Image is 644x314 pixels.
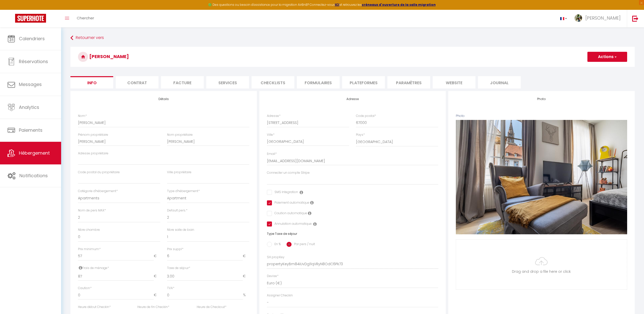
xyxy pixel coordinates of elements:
[356,114,376,118] label: Code postal
[206,76,249,88] li: Services
[19,58,48,65] span: Réservations
[79,266,82,270] i: Frais de ménage
[78,132,108,137] label: Prénom propriétaire
[19,35,45,42] span: Calendriers
[19,150,50,156] span: Hébergement
[154,252,160,261] span: €
[78,266,109,271] label: Frais de ménage
[267,152,277,156] label: Email
[78,305,111,309] label: Heure début Checkin
[78,114,87,118] label: Nom
[267,255,285,260] label: SH propKey
[116,76,158,88] li: Contrat
[167,208,187,213] label: Default pers.
[243,291,249,300] span: %
[292,242,315,247] label: Par pers / nuit
[19,81,42,87] span: Messages
[362,3,436,7] a: créneaux d'ouverture de la salle migration
[19,104,39,110] span: Analytics
[73,10,98,27] a: Chercher
[267,274,278,279] label: Devise
[19,172,48,179] span: Notifications
[587,52,627,62] button: Actions
[267,232,438,236] h6: Type Taxe de séjour
[335,3,339,7] a: ICI
[78,170,120,175] label: Code postal du propriétaire
[154,272,160,281] span: €
[197,305,226,309] label: Heure de Checkout
[342,76,385,88] li: Plateformes
[167,189,200,194] label: Type d'hébergement
[137,305,169,309] label: Heure de fin Checkin
[167,266,190,271] label: Taxe de séjour
[356,132,365,137] label: Pays
[267,114,280,118] label: Adresse
[161,76,204,88] li: Facture
[167,228,194,232] label: Nbre salle de bain
[387,76,430,88] li: Paramètres
[78,97,249,101] h4: Détails
[267,97,438,101] h4: Adresse
[575,14,582,22] img: ...
[456,114,465,118] label: Photo
[297,76,340,88] li: Formulaires
[267,293,293,298] label: Assigner Checkin
[167,132,193,137] label: Nom propriétaire
[585,15,621,21] span: [PERSON_NAME]
[19,127,43,133] span: Paiements
[78,151,108,156] label: Adresse propriétaire
[70,76,113,88] li: Info
[78,228,100,232] label: Nbre chambre
[167,286,174,291] label: TVA
[154,291,160,300] span: €
[78,189,118,194] label: Catégorie d'hébergement
[243,272,249,281] span: €
[70,47,635,67] h3: [PERSON_NAME]
[272,200,309,206] label: Paiement automatique
[272,242,281,247] label: En %
[15,14,46,23] img: Super Booking
[456,97,627,101] h4: Photo
[433,76,475,88] li: website
[272,211,307,216] label: Caution automatique
[252,76,294,88] li: Checklists
[70,33,635,42] a: Retourner vers
[571,10,627,27] a: ... [PERSON_NAME]
[78,208,106,213] label: Nom de pers MAX
[4,2,19,17] button: Ouvrir le widget de chat LiveChat
[478,76,521,88] li: Journal
[78,286,92,291] label: Caution
[243,252,249,261] span: €
[77,15,94,21] span: Chercher
[632,15,638,22] img: logout
[267,132,274,137] label: Ville
[78,247,101,252] label: Prix minimum
[623,291,640,310] iframe: Chat
[167,170,191,175] label: Ville propriétaire
[267,170,310,175] label: Connecter un compte Stripe
[167,247,183,252] label: Prix suppl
